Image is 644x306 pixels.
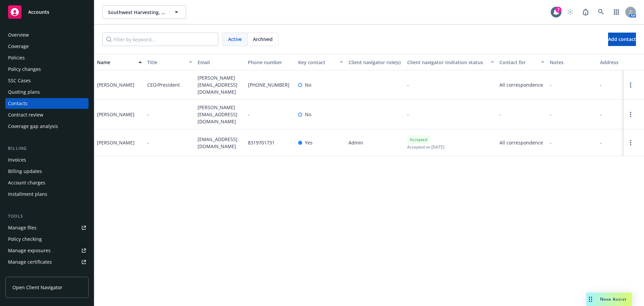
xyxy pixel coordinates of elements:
[5,166,89,177] a: Billing updates
[12,284,62,291] span: Open Client Navigator
[245,54,296,70] button: Phone number
[147,111,149,118] span: -
[147,139,149,146] span: -
[610,5,623,19] a: Switch app
[550,59,595,66] div: Notes
[563,5,577,19] a: Start snowing
[108,9,166,16] span: Southwest Harvesting, Inc.
[8,166,42,177] div: Billing updates
[8,110,43,120] div: Contract review
[550,139,551,146] span: -
[5,41,89,52] a: Coverage
[627,139,635,147] a: Open options
[102,5,186,19] button: Southwest Harvesting, Inc.
[147,81,180,88] span: CEO/President
[5,3,89,21] a: Accounts
[5,222,89,233] a: Manage files
[407,144,444,150] span: Accepted on [DATE]
[195,54,245,70] button: Email
[198,104,243,125] span: [PERSON_NAME][EMAIL_ADDRESS][DOMAIN_NAME]
[5,245,89,256] a: Manage exposures
[97,81,135,88] div: [PERSON_NAME]
[5,145,89,152] div: Billing
[5,30,89,40] a: Overview
[600,296,627,302] span: Nova Assist
[298,59,336,66] div: Key contact
[407,111,409,118] span: -
[147,59,185,66] div: Title
[405,54,497,70] button: Client navigator invitation status
[198,74,243,95] span: [PERSON_NAME][EMAIL_ADDRESS][DOMAIN_NAME]
[248,81,289,88] span: [PHONE_NUMBER]
[5,110,89,120] a: Contract review
[5,155,89,165] a: Invoices
[8,64,41,75] div: Policy changes
[305,111,311,118] span: No
[586,293,595,306] div: Drag to move
[8,98,28,109] div: Contacts
[228,36,242,43] span: Active
[594,5,608,19] a: Search
[248,139,275,146] span: 8319701731
[28,9,49,15] span: Accounts
[586,293,632,306] button: Nova Assist
[8,222,37,233] div: Manage files
[5,234,89,245] a: Policy checking
[97,111,135,118] div: [PERSON_NAME]
[305,81,311,88] span: No
[600,139,602,146] span: -
[5,75,89,86] a: SSC Cases
[600,111,602,118] span: -
[5,52,89,63] a: Policies
[8,234,42,245] div: Policy checking
[410,137,427,143] span: Accepted
[600,81,602,88] span: -
[579,5,592,19] a: Report a Bug
[555,7,561,13] div: 7
[627,111,635,119] a: Open options
[8,121,58,132] div: Coverage gap analysis
[550,81,551,88] span: -
[499,139,544,146] span: All correspondence
[8,75,31,86] div: SSC Cases
[5,268,89,279] a: Manage claims
[608,36,636,42] span: Add contact
[5,257,89,267] a: Manage certificates
[5,121,89,132] a: Coverage gap analysis
[8,177,45,188] div: Account charges
[5,189,89,200] a: Installment plans
[8,268,42,279] div: Manage claims
[8,30,29,40] div: Overview
[5,213,89,220] div: Tools
[407,81,409,88] span: -
[8,257,52,267] div: Manage certificates
[348,59,402,66] div: Client navigator role(s)
[97,59,135,66] div: Name
[97,139,135,146] div: [PERSON_NAME]
[296,54,346,70] button: Key contact
[407,59,487,66] div: Client navigator invitation status
[102,33,218,46] input: Filter by keyword...
[547,54,597,70] button: Notes
[5,64,89,75] a: Policy changes
[497,54,547,70] button: Contact for
[8,41,29,52] div: Coverage
[499,111,501,118] span: -
[499,81,544,88] span: All correspondence
[5,177,89,188] a: Account charges
[8,87,40,97] div: Quoting plans
[550,111,551,118] span: -
[8,155,26,165] div: Invoices
[608,33,636,46] button: Add contact
[348,139,363,146] span: Admin
[346,54,405,70] button: Client navigator role(s)
[198,136,243,150] span: [EMAIL_ADDRESS][DOMAIN_NAME]
[5,98,89,109] a: Contacts
[198,59,243,66] div: Email
[253,36,273,43] span: Archived
[305,139,313,146] span: Yes
[145,54,195,70] button: Title
[8,189,47,200] div: Installment plans
[8,52,25,63] div: Policies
